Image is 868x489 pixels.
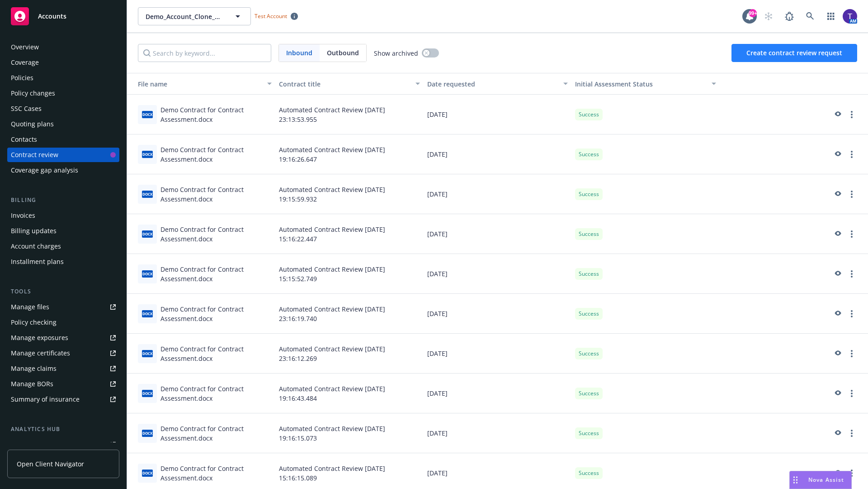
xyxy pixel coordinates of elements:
[832,468,843,479] a: preview
[160,304,272,323] div: Demo Contract for Contract Assessment.docx
[142,230,153,237] span: docx
[7,425,119,434] div: Analytics hub
[832,189,843,200] a: preview
[579,150,599,158] span: Success
[142,350,153,357] span: docx
[160,145,272,164] div: Demo Contract for Contract Assessment.docx
[575,79,706,89] div: Toggle SortBy
[575,80,653,88] span: Initial Assessment Status
[7,71,119,85] a: Policies
[7,163,119,177] a: Coverage gap analysis
[11,392,80,407] div: Summary of insurance
[138,7,251,25] button: Demo_Account_Clone_QA_CR_Tests_Demo
[832,229,843,240] a: preview
[7,101,119,116] a: SSC Cases
[7,437,119,452] a: Loss summary generator
[579,469,599,477] span: Success
[832,149,843,160] a: preview
[427,79,558,89] div: Date requested
[843,9,857,24] img: photo
[579,429,599,437] span: Success
[138,44,271,62] input: Search by keyword...
[275,413,424,453] div: Automated Contract Review [DATE] 19:16:15.073
[424,374,572,413] div: [DATE]
[131,79,262,89] div: File name
[7,287,119,296] div: Tools
[780,7,798,25] a: Report a Bug
[7,132,119,147] a: Contacts
[790,471,801,489] div: Drag to move
[11,239,61,254] div: Account charges
[424,73,572,95] button: Date requested
[17,459,84,469] span: Open Client Navigator
[11,361,57,376] div: Manage claims
[11,148,58,162] div: Contract review
[38,13,66,20] span: Accounts
[579,389,599,398] span: Success
[7,392,119,407] a: Summary of insurance
[424,294,572,334] div: [DATE]
[142,151,153,158] span: docx
[11,208,35,223] div: Invoices
[832,428,843,439] a: preview
[846,229,857,240] a: more
[11,71,33,85] div: Policies
[731,44,857,62] button: Create contract review request
[846,348,857,359] a: more
[275,73,424,95] button: Contract title
[142,270,153,277] span: docx
[846,468,857,479] a: more
[11,86,55,101] div: Policy changes
[142,310,153,317] span: docx
[275,374,424,413] div: Automated Contract Review [DATE] 19:16:43.484
[7,315,119,330] a: Policy checking
[7,254,119,269] a: Installment plans
[275,134,424,174] div: Automated Contract Review [DATE] 19:16:26.647
[7,196,119,205] div: Billing
[279,79,410,89] div: Contract title
[7,40,119,54] a: Overview
[11,132,37,147] div: Contacts
[746,48,842,57] span: Create contract review request
[11,55,39,70] div: Coverage
[801,7,819,25] a: Search
[7,346,119,360] a: Manage certificates
[11,101,42,116] div: SSC Cases
[11,40,39,54] div: Overview
[846,388,857,399] a: more
[7,300,119,314] a: Manage files
[424,254,572,294] div: [DATE]
[7,4,119,29] a: Accounts
[7,117,119,131] a: Quoting plans
[7,239,119,254] a: Account charges
[142,111,153,118] span: docx
[160,344,272,363] div: Demo Contract for Contract Assessment.docx
[142,191,153,197] span: docx
[275,214,424,254] div: Automated Contract Review [DATE] 15:16:22.447
[424,214,572,254] div: [DATE]
[251,11,302,21] span: Test Account
[832,308,843,319] a: preview
[7,86,119,101] a: Policy changes
[808,476,844,484] span: Nova Assist
[146,12,224,21] span: Demo_Account_Clone_QA_CR_Tests_Demo
[160,264,272,283] div: Demo Contract for Contract Assessment.docx
[7,331,119,345] a: Manage exposures
[7,55,119,70] a: Coverage
[7,148,119,162] a: Contract review
[846,428,857,439] a: more
[11,254,64,269] div: Installment plans
[579,310,599,318] span: Success
[759,7,778,25] a: Start snowing
[131,79,262,89] div: Toggle SortBy
[7,208,119,223] a: Invoices
[275,294,424,334] div: Automated Contract Review [DATE] 23:16:19.740
[160,424,272,443] div: Demo Contract for Contract Assessment.docx
[160,384,272,403] div: Demo Contract for Contract Assessment.docx
[11,117,54,131] div: Quoting plans
[142,390,153,397] span: docx
[142,430,153,436] span: docx
[846,189,857,200] a: more
[7,361,119,376] a: Manage claims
